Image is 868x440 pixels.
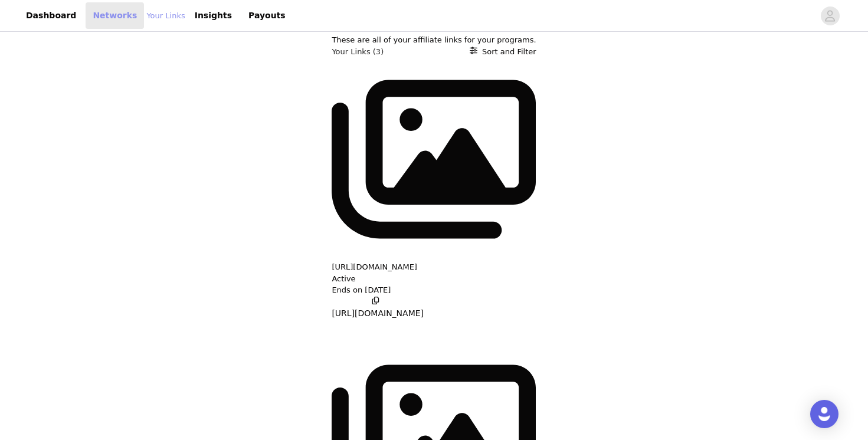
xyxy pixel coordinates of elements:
button: [URL][DOMAIN_NAME] [332,261,417,273]
a: Networks [86,2,144,29]
a: Payouts [241,2,293,29]
div: Open Intercom Messenger [810,400,838,428]
a: Your Links [146,10,185,22]
button: Sort and Filter [470,46,536,58]
p: Active [332,273,355,285]
a: Insights [188,2,239,29]
p: [URL][DOMAIN_NAME] [332,307,424,320]
button: [URL][DOMAIN_NAME] [332,296,424,320]
p: Ends on [DATE] [332,284,536,296]
h3: Your Links (3) [332,46,384,58]
a: Dashboard [19,2,83,29]
p: These are all of your affiliate links for your programs. [332,34,536,46]
div: avatar [824,6,836,25]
